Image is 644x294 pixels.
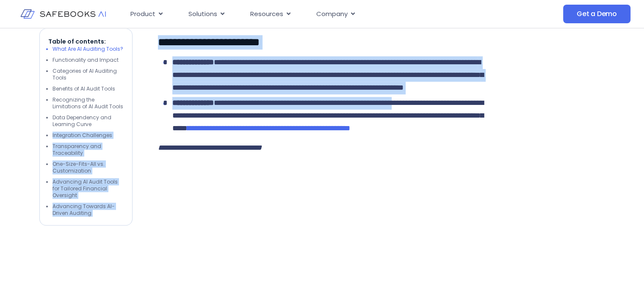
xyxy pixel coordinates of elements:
[53,46,124,52] li: What Are AI Auditing Tools?
[53,143,124,157] li: Transparency and Traceability
[316,9,348,19] span: Company
[124,6,490,22] nav: Menu
[124,6,490,22] div: Menu Toggle
[53,85,124,92] li: Benefits of AI Audit Tools
[53,96,124,110] li: Recognizing the Limitations of AI Audit Tools
[53,57,124,63] li: Functionality and Impact
[53,161,124,174] li: One-Size-Fits-All vs. Customization
[48,37,124,46] p: Table of contents:
[577,10,617,18] span: Get a Demo
[130,9,155,19] span: Product
[53,132,124,139] li: Integration Challenges
[53,203,124,217] li: Advancing Towards AI-Driven Auditing
[188,9,217,19] span: Solutions
[250,9,283,19] span: Resources
[563,5,630,23] a: Get a Demo
[53,179,124,199] li: Advancing AI Audit Tools for Tailored Financial Oversight
[53,114,124,128] li: Data Dependency and Learning Curve
[53,68,124,81] li: Categories of AI Auditing Tools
